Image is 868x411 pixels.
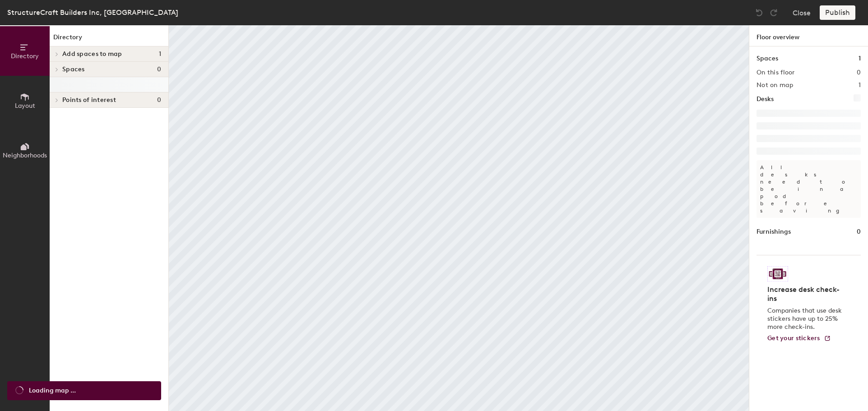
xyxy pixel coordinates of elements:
span: Layout [15,102,35,110]
a: Get your stickers [767,335,831,342]
span: 0 [157,97,161,104]
h1: Directory [50,32,168,46]
h2: 1 [859,82,861,89]
img: Redo [769,8,778,17]
h1: 0 [857,227,861,237]
span: 1 [159,51,161,58]
h1: Spaces [757,54,778,64]
span: Neighborhoods [3,152,47,159]
canvas: Map [169,25,749,411]
span: 0 [157,66,161,73]
p: All desks need to be in a pod before saving [757,160,861,218]
span: Loading map ... [29,386,76,396]
div: StructureCraft Builders Inc, [GEOGRAPHIC_DATA] [7,7,178,18]
p: Companies that use desk stickers have up to 25% more check-ins. [767,307,845,331]
h4: Increase desk check-ins [767,285,845,303]
h1: 1 [859,54,861,64]
span: Add spaces to map [62,51,122,58]
h1: Floor overview [749,25,868,46]
h1: Furnishings [757,227,791,237]
img: Sticker logo [767,266,788,282]
span: Get your stickers [767,334,820,342]
button: Close [793,5,811,20]
h2: On this floor [757,69,795,76]
span: Points of interest [62,97,116,104]
h1: Desks [757,94,774,104]
h2: 0 [857,69,861,76]
span: Directory [11,52,39,60]
span: Spaces [62,66,85,73]
h2: Not on map [757,82,793,89]
img: Undo [755,8,764,17]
